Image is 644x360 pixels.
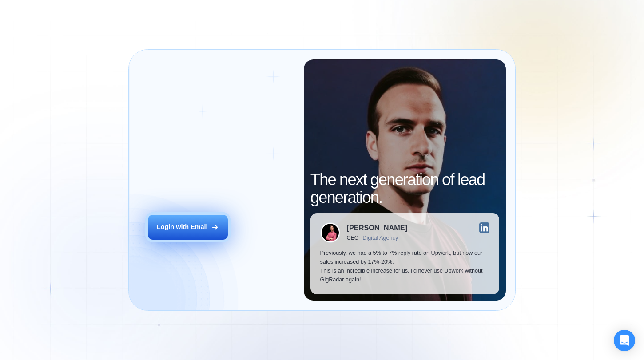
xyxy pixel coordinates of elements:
[347,224,407,231] div: [PERSON_NAME]
[320,249,490,285] p: Previously, we had a 5% to 7% reply rate on Upwork, but now our sales increased by 17%-20%. This ...
[614,330,635,351] div: Open Intercom Messenger
[148,215,227,240] button: Login with Email
[310,171,499,206] h2: The next generation of lead generation.
[362,235,398,241] div: Digital Agency
[347,235,359,241] div: CEO
[157,223,208,232] div: Login with Email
